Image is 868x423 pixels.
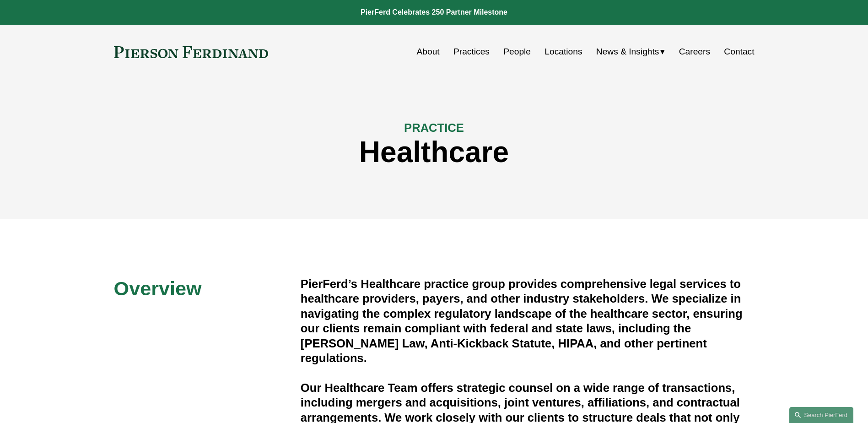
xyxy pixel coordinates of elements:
a: Locations [545,43,582,60]
a: Search this site [789,407,853,423]
a: Contact [724,43,754,60]
a: Practices [453,43,490,60]
a: folder dropdown [596,43,665,60]
a: About [417,43,440,60]
a: Careers [679,43,710,60]
span: Overview [114,277,202,299]
h4: PierFerd’s Healthcare practice group provides comprehensive legal services to healthcare provider... [301,277,755,366]
h1: Healthcare [114,136,755,169]
span: PRACTICE [404,121,464,134]
a: People [503,43,531,60]
span: News & Insights [596,44,659,60]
